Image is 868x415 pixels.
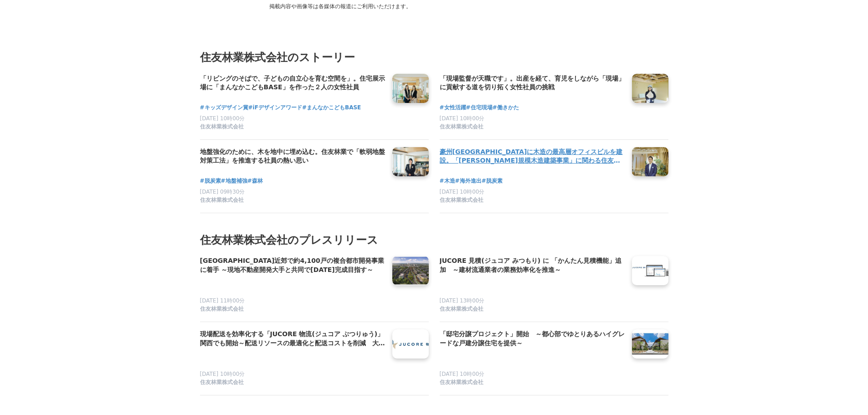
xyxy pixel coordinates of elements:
[440,305,625,314] a: 住友林業株式会社
[200,329,385,348] h4: 現場配送を効率化する「JUCORE 物流(ジュコア ぶつりゅう)」 関西でも開始～配送リソースの最適化と配送コストを削減 大都市圏で展開～
[440,256,625,275] h4: JUCORE 見積(ジュコア みつもり) に 「かんたん見積機能」追加 ～建材流通業者の業務効率化を推進～
[200,196,385,205] a: 住友林業株式会社
[200,256,385,275] h4: [GEOGRAPHIC_DATA]近郊で約4,100戸の複合都市開発事業に着手 ～現地不動産開発大手と共同で[DATE]完成目指す～
[200,123,385,132] a: 住友林業株式会社
[440,147,625,166] h4: 豪州[GEOGRAPHIC_DATA]に木造の最高層オフィスビルを建設。「[PERSON_NAME]規模木造建築事業」に関わる住友林業社員のキャリアと展望
[200,256,385,275] a: [GEOGRAPHIC_DATA]近郊で約4,100戸の複合都市開発事業に着手 ～現地不動産開発大手と共同で[DATE]完成目指す～
[440,196,483,204] span: 住友林業株式会社
[440,74,625,93] a: 「現場監督が天職です」。出産を経て、育児をしながら「現場」に貢献する道を切り拓く女性社員の挑戦
[440,147,625,166] a: 豪州[GEOGRAPHIC_DATA]に木造の最高層オフィスビルを建設。「[PERSON_NAME]規模木造建築事業」に関わる住友林業社員のキャリアと展望
[440,189,485,195] span: [DATE] 10時00分
[440,329,625,348] h4: 「邸宅分譲プロジェクト」開始 ～都心部でゆとりあるハイグレードな戸建分譲住宅を提供～
[440,305,483,313] span: 住友林業株式会社
[440,196,625,205] a: 住友林業株式会社
[440,379,625,388] a: 住友林業株式会社
[200,103,248,112] a: #キッズデザイン賞
[200,371,245,377] span: [DATE] 10時00分
[440,329,625,348] a: 「邸宅分譲プロジェクト」開始 ～都心部でゆとりあるハイグレードな戸建分譲住宅を提供～
[200,379,244,386] span: 住友林業株式会社
[200,231,668,249] h2: 住友林業株式会社のプレスリリース
[200,123,244,131] span: 住友林業株式会社
[440,123,483,131] span: 住友林業株式会社
[440,379,483,386] span: 住友林業株式会社
[482,177,503,185] a: #脱炭素
[200,305,244,313] span: 住友林業株式会社
[493,103,519,112] a: #働きかた
[440,297,485,304] span: [DATE] 13時00分
[440,115,485,122] span: [DATE] 10時00分
[440,371,485,377] span: [DATE] 10時00分
[302,103,361,112] a: #まんなかこどもBASE
[200,147,385,166] a: 地盤強化のために、木を地中に埋め込む。住友林業で「軟弱地盤対策工法」を推進する社員の熱い思い
[200,189,245,195] span: [DATE] 09時30分
[200,115,245,122] span: [DATE] 10時00分
[248,103,302,112] a: #iFデザインアワード
[200,305,385,314] a: 住友林業株式会社
[200,74,385,93] a: 「リビングのそばで、子どもの自立心を育む空間を」。住宅展示場に「まんなかこどもBASE」を作った２人の女性社員
[455,177,482,185] a: #海外進出
[200,177,221,185] a: #脱炭素
[200,297,245,304] span: [DATE] 11時00分
[200,49,668,66] h3: 住友林業株式会社のストーリー
[221,177,247,185] a: #地盤補強
[200,329,385,348] a: 現場配送を効率化する「JUCORE 物流(ジュコア ぶつりゅう)」 関西でも開始～配送リソースの最適化と配送コストを削減 大都市圏で展開～
[440,177,455,185] a: #木造
[440,123,625,132] a: 住友林業株式会社
[440,256,625,275] a: JUCORE 見積(ジュコア みつもり) に 「かんたん見積機能」追加 ～建材流通業者の業務効率化を推進～
[247,177,263,185] a: #森林
[466,103,493,112] a: #住宅現場
[200,379,385,388] a: 住友林業株式会社
[200,147,385,166] h4: 地盤強化のために、木を地中に埋め込む。住友林業で「軟弱地盤対策工法」を推進する社員の熱い思い
[440,103,466,112] a: #女性活躍
[200,196,244,204] span: 住友林業株式会社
